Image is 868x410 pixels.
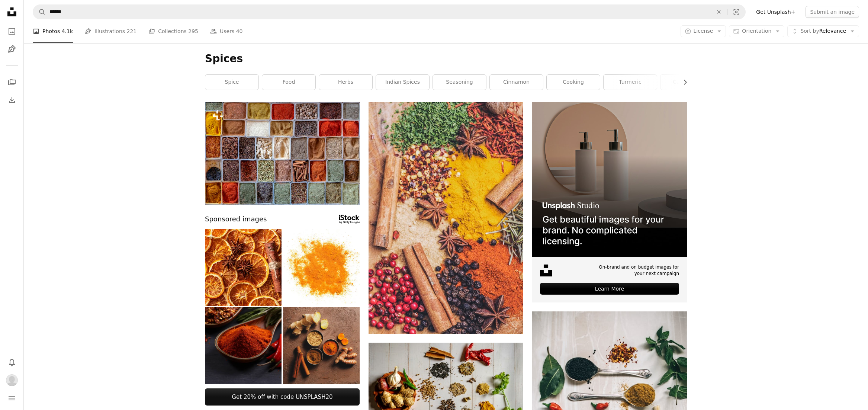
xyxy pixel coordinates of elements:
[4,373,19,388] button: Profile
[787,25,859,37] button: Sort byRelevance
[594,264,679,277] span: On-brand and on budget images for your next campaign
[711,5,727,19] button: Clear
[205,52,687,65] h1: Spices
[85,19,136,43] a: Illustrations 221
[4,75,19,90] a: Collections
[205,229,282,306] img: Scented dehydrated orange slices, star anise and cinnamon sticks background
[4,391,19,406] button: Menu
[4,42,19,57] a: Illustrations
[694,28,713,34] span: License
[800,28,819,34] span: Sort by
[376,75,429,90] a: indian spices
[4,24,19,39] a: Photos
[742,28,771,34] span: Orientation
[236,27,243,35] span: 40
[369,102,523,334] img: brown wooden chopping board with black beans and brown dried leaves
[729,25,784,37] button: Orientation
[283,307,360,384] img: Variation of spices
[727,5,745,19] button: Visual search
[127,27,137,35] span: 221
[33,4,746,19] form: Find visuals sitewide
[262,75,315,90] a: food
[205,388,360,406] a: Get 20% off with code UNSPLASH20
[205,75,258,90] a: spice
[4,93,19,108] a: Download History
[4,355,19,370] button: Notifications
[369,214,523,221] a: brown wooden chopping board with black beans and brown dried leaves
[188,27,198,35] span: 295
[490,75,543,90] a: cinnamon
[205,102,360,205] img: Variety of spices
[604,75,657,90] a: turmeric
[540,265,552,276] img: file-1631678316303-ed18b8b5cb9cimage
[4,4,19,21] a: Home — Unsplash
[205,307,282,384] img: Red Chili Peppers, fresh dried and ground to powder
[540,283,679,295] div: Learn More
[681,25,726,37] button: License
[210,19,243,43] a: Users 40
[660,75,714,90] a: cardamom
[283,229,360,306] img: Turmeric (Curcuma) powder over white
[6,374,18,386] img: Avatar of user Heather K Veitch
[319,75,372,90] a: herbs
[148,19,198,43] a: Collections 295
[806,6,859,18] button: Submit an image
[205,150,360,157] a: Variety of spices
[433,75,486,90] a: seasoning
[678,75,687,90] button: scroll list to the right
[547,75,600,90] a: cooking
[33,5,46,19] button: Search Unsplash
[369,391,523,397] a: a variety of spices on a white table
[532,102,687,302] a: On-brand and on budget images for your next campaignLearn More
[752,6,800,18] a: Get Unsplash+
[205,214,267,225] span: Sponsored images
[800,28,846,35] span: Relevance
[532,102,687,257] img: file-1715714113747-b8b0561c490eimage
